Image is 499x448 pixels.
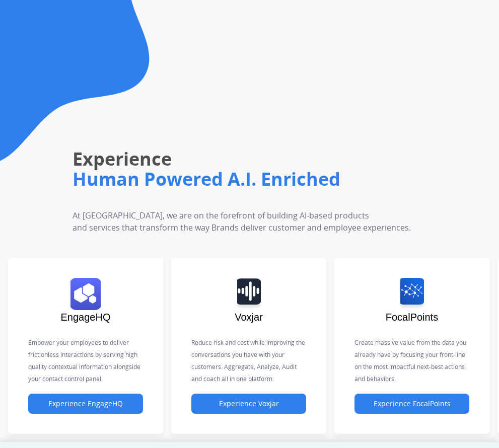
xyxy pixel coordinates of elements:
a: Experience FocalPoints [354,400,469,408]
img: logo [70,278,101,310]
button: Experience EngageHQ [28,394,143,414]
a: Experience EngageHQ [28,400,143,408]
button: Experience Voxjar [191,394,306,414]
span: Voxjar [235,312,263,323]
img: logo [237,278,261,310]
button: Experience FocalPoints [354,394,469,414]
h1: Experience [73,145,499,173]
span: EngageHQ [61,312,111,323]
p: Reduce risk and cost while improving the conversations you have with your customers. Aggregate, A... [191,337,306,385]
a: Experience Voxjar [191,400,306,408]
img: logo [400,278,424,310]
p: At [GEOGRAPHIC_DATA], we are on the forefront of building AI-based products and services that tra... [73,209,499,234]
h1: Human Powered A.I. Enriched [73,165,499,193]
p: Empower your employees to deliver frictionless interactions by serving high quality contextual in... [28,337,143,385]
span: FocalPoints [386,312,439,323]
p: Create massive value from the data you already have by focusing your front-line on the most impac... [354,337,469,385]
